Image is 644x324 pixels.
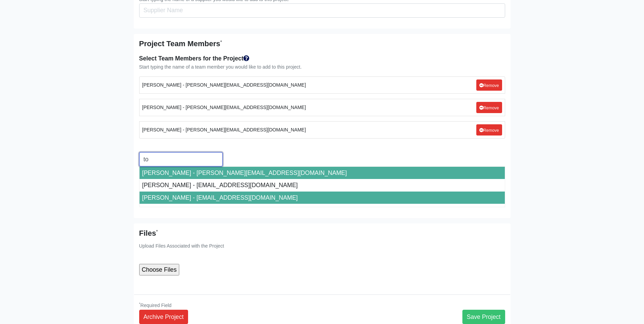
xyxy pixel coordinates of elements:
h5: Project Team Members [139,39,505,48]
small: [PERSON_NAME] - [PERSON_NAME][EMAIL_ADDRESS][DOMAIN_NAME] [142,104,306,111]
li: [PERSON_NAME] - [EMAIL_ADDRESS][DOMAIN_NAME] [140,179,505,191]
small: Upload Files Associated with the Project [139,243,224,249]
a: Remove [476,102,502,113]
button: Save Project [462,310,505,324]
li: [PERSON_NAME] - [PERSON_NAME][EMAIL_ADDRESS][DOMAIN_NAME] [140,167,505,179]
li: [PERSON_NAME] - [PERSON_NAME][EMAIL_ADDRESS][DOMAIN_NAME] [140,204,505,216]
small: Required Field [139,303,172,308]
a: Remove [476,79,502,91]
small: Remove [479,128,499,133]
a: Remove [476,124,502,136]
strong: Select Team Members for the Project [139,55,250,62]
small: [PERSON_NAME] - [PERSON_NAME][EMAIL_ADDRESS][DOMAIN_NAME] [142,126,306,134]
small: [PERSON_NAME] - [PERSON_NAME][EMAIL_ADDRESS][DOMAIN_NAME] [142,81,306,89]
small: Remove [479,83,499,88]
input: Search [139,152,223,166]
li: [PERSON_NAME] - [EMAIL_ADDRESS][DOMAIN_NAME] [140,192,505,204]
input: Search [139,3,505,18]
small: Remove [479,106,499,110]
a: Archive Project [139,310,188,324]
div: Start typing the name of a team member you would like to add to this project. [139,63,505,71]
h5: Files [139,229,505,238]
